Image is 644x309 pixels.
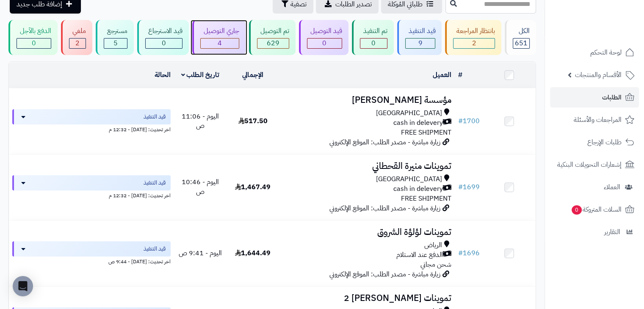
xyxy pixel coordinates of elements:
[550,222,639,242] a: التقارير
[458,248,480,258] a: #1696
[503,20,538,55] a: الكل651
[550,154,639,175] a: إشعارات التحويلات البنكية
[191,20,247,55] a: جاري التوصيل 4
[571,205,582,215] span: 0
[453,39,495,48] div: 2
[604,181,620,193] span: العملاء
[32,38,36,48] span: 0
[179,248,222,258] span: اليوم - 9:41 ص
[181,70,220,80] a: تاريخ الطلب
[371,38,376,48] span: 0
[424,240,442,250] span: الرياض
[322,38,326,48] span: 0
[12,257,171,265] div: اخر تحديث: [DATE] - 9:44 ص
[458,248,463,258] span: #
[604,226,620,238] span: التقارير
[12,190,171,199] div: اخر تحديث: [DATE] - 12:32 م
[94,20,135,55] a: مسترجع 5
[12,124,171,133] div: اخر تحديث: [DATE] - 12:32 م
[75,38,80,48] span: 2
[267,38,279,48] span: 629
[458,116,463,126] span: #
[282,161,451,171] h3: تموينات منيرة القحطاني
[401,127,451,138] span: FREE SHIPMENT
[7,20,59,55] a: الدفع بالآجل 0
[590,47,622,58] span: لوحة التحكم
[458,70,462,80] a: #
[587,136,622,148] span: طلبات الإرجاع
[329,269,440,279] span: زيارة مباشرة - مصدر الطلب: الموقع الإلكتروني
[550,132,639,152] a: طلبات الإرجاع
[182,111,219,131] span: اليوم - 11:06 ص
[376,174,442,184] span: [GEOGRAPHIC_DATA]
[282,95,451,105] h3: مؤسسة [PERSON_NAME]
[201,39,239,48] div: 4
[574,114,622,126] span: المراجعات والأسئلة
[571,204,622,215] span: السلات المتروكة
[575,69,622,81] span: الأقسام والمنتجات
[218,38,222,48] span: 4
[557,159,622,171] span: إشعارات التحويلات البنكية
[307,26,342,36] div: قيد التوصيل
[257,26,289,36] div: تم التوصيل
[376,108,442,118] span: [GEOGRAPHIC_DATA]
[420,259,451,270] span: شحن مجاني
[247,20,297,55] a: تم التوصيل 629
[405,26,436,36] div: قيد التنفيذ
[515,38,528,48] span: 651
[182,177,219,197] span: اليوم - 10:46 ص
[393,118,443,128] span: cash in delevery
[586,14,636,32] img: logo-2.png
[104,39,127,48] div: 5
[602,91,622,103] span: الطلبات
[395,20,444,55] a: قيد التنفيذ 9
[113,38,118,48] span: 5
[235,182,271,192] span: 1,467.49
[350,20,395,55] a: تم التنفيذ 0
[69,39,86,48] div: 2
[406,39,435,48] div: 9
[329,203,440,213] span: زيارة مباشرة - مصدر الطلب: الموقع الإلكتروني
[155,70,171,80] a: الحالة
[104,26,127,36] div: مسترجع
[550,199,639,220] a: السلات المتروكة0
[144,245,166,253] span: قيد التنفيذ
[242,70,263,80] a: الإجمالي
[297,20,350,55] a: قيد التوصيل 0
[235,248,271,258] span: 1,644.49
[433,70,451,80] a: العميل
[200,26,239,36] div: جاري التوصيل
[550,110,639,130] a: المراجعات والأسئلة
[393,184,443,194] span: cash in delevery
[472,38,476,48] span: 2
[550,87,639,108] a: الطلبات
[13,276,33,296] div: Open Intercom Messenger
[69,26,86,36] div: ملغي
[458,116,480,126] a: #1700
[17,39,51,48] div: 0
[162,38,166,48] span: 0
[146,39,182,48] div: 0
[307,39,342,48] div: 0
[550,42,639,63] a: لوحة التحكم
[458,182,463,192] span: #
[135,20,191,55] a: قيد الاسترجاع 0
[145,26,183,36] div: قيد الاسترجاع
[453,26,495,36] div: بانتظار المراجعة
[401,193,451,204] span: FREE SHIPMENT
[513,26,530,36] div: الكل
[329,137,440,147] span: زيارة مباشرة - مصدر الطلب: الموقع الإلكتروني
[144,179,166,187] span: قيد التنفيذ
[418,38,422,48] span: 9
[17,26,51,36] div: الدفع بالآجل
[396,250,443,260] span: الدفع عند الاستلام
[360,26,387,36] div: تم التنفيذ
[238,116,268,126] span: 517.50
[282,293,451,303] h3: تموينات [PERSON_NAME] 2
[144,113,166,121] span: قيد التنفيذ
[458,182,480,192] a: #1699
[282,227,451,237] h3: تموينات لؤلؤة الشروق
[550,177,639,197] a: العملاء
[443,20,503,55] a: بانتظار المراجعة 2
[360,39,387,48] div: 0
